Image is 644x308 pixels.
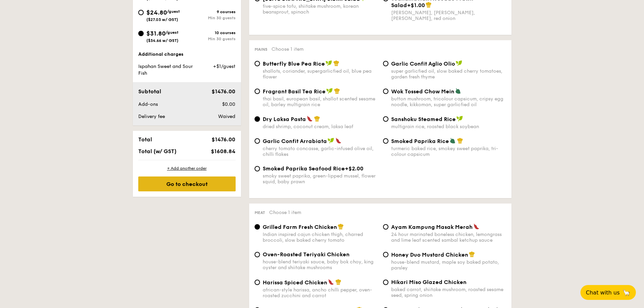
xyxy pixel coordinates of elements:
div: Go to checkout [138,176,236,191]
div: [PERSON_NAME], [PERSON_NAME], [PERSON_NAME], red onion [391,10,506,21]
span: Honey Duo Mustard Chicken [391,252,468,258]
span: Butterfly Blue Pea Rice [263,61,325,67]
span: /guest [167,9,180,14]
span: $24.80 [146,9,167,16]
div: button mushroom, tricolour capsicum, cripsy egg noodle, kikkoman, super garlicfied oil [391,96,506,108]
span: +$2.00 [345,165,363,172]
img: icon-spicy.37a8142b.svg [335,138,341,144]
span: Delivery fee [138,114,165,119]
img: icon-vegan.f8ff3823.svg [326,88,333,94]
img: icon-chef-hat.a58ddaea.svg [335,279,341,285]
div: five-spice tofu, shiitake mushroom, korean beansprout, spinach [263,3,378,15]
input: Grilled Farm Fresh ChickenIndian inspired cajun chicken thigh, charred broccoli, slow baked cherr... [255,224,260,230]
img: icon-chef-hat.a58ddaea.svg [334,88,340,94]
button: Chat with us🦙 [580,285,636,300]
span: +$1.00 [407,2,425,8]
input: $31.80/guest($34.66 w/ GST)10 coursesMin 30 guests [138,31,144,36]
div: 10 courses [187,30,236,35]
img: icon-spicy.37a8142b.svg [307,116,313,122]
img: icon-vegan.f8ff3823.svg [456,116,463,122]
div: dried shrimp, coconut cream, laksa leaf [263,124,378,129]
span: $1608.84 [211,148,235,155]
div: multigrain rice, roasted black soybean [391,124,506,129]
img: icon-spicy.37a8142b.svg [328,279,334,285]
span: Total [138,136,152,143]
img: icon-chef-hat.a58ddaea.svg [426,2,432,8]
input: Fragrant Basil Tea Ricethai basil, european basil, shallot scented sesame oil, barley multigrain ... [255,89,260,94]
div: 24 hour marinated boneless chicken, lemongrass and lime leaf scented sambal ketchup sauce [391,232,506,243]
div: 9 courses [187,9,236,14]
input: Butterfly Blue Pea Riceshallots, coriander, supergarlicfied oil, blue pea flower [255,61,260,66]
input: Hikari Miso Glazed Chickenbaked carrot, shiitake mushroom, roasted sesame seed, spring onion [383,280,388,285]
div: Min 30 guests [187,37,236,41]
span: Smoked Paprika Seafood Rice [263,165,345,172]
div: house-blend mustard, maple soy baked potato, parsley [391,259,506,271]
img: icon-vegan.f8ff3823.svg [456,60,462,66]
div: turmeric baked rice, smokey sweet paprika, tri-colour capsicum [391,146,506,157]
span: $1476.00 [212,88,235,95]
span: Subtotal [138,88,161,95]
img: icon-spicy.37a8142b.svg [473,223,479,230]
span: Sanshoku Steamed Rice [391,116,456,122]
div: cherry tomato concasse, garlic-infused olive oil, chilli flakes [263,146,378,157]
input: Garlic Confit Arrabiatacherry tomato concasse, garlic-infused olive oil, chilli flakes [255,138,260,144]
span: /guest [166,30,178,35]
img: icon-chef-hat.a58ddaea.svg [457,138,463,144]
span: Wok Tossed Chow Mein [391,88,454,95]
input: Garlic Confit Aglio Oliosuper garlicfied oil, slow baked cherry tomatoes, garden fresh thyme [383,61,388,66]
div: Indian inspired cajun chicken thigh, charred broccoli, slow baked cherry tomato [263,232,378,243]
div: smoky sweet paprika, green-lipped mussel, flower squid, baby prawn [263,173,378,185]
input: Wok Tossed Chow Meinbutton mushroom, tricolour capsicum, cripsy egg noodle, kikkoman, super garli... [383,89,388,94]
div: + Add another order [138,166,236,171]
img: icon-chef-hat.a58ddaea.svg [314,116,320,122]
input: Oven-Roasted Teriyaki Chickenhouse-blend teriyaki sauce, baby bok choy, king oyster and shiitake ... [255,252,260,257]
span: +$1/guest [213,64,235,69]
div: Additional charges [138,51,236,58]
span: Waived [218,114,235,119]
span: Mains [255,47,267,52]
input: Smoked Paprika Seafood Rice+$2.00smoky sweet paprika, green-lipped mussel, flower squid, baby prawn [255,166,260,171]
input: Harissa Spiced Chickenafrican-style harissa, ancho chilli pepper, oven-roasted zucchini and carrot [255,280,260,285]
img: icon-chef-hat.a58ddaea.svg [333,60,339,66]
span: Total (w/ GST) [138,148,176,155]
div: thai basil, european basil, shallot scented sesame oil, barley multigrain rice [263,96,378,108]
span: Choose 1 item [271,46,304,52]
span: $0.00 [222,101,235,107]
div: Min 30 guests [187,16,236,20]
img: icon-vegetarian.fe4039eb.svg [450,138,456,144]
span: ($34.66 w/ GST) [146,38,178,43]
input: Ayam Kampung Masak Merah24 hour marinated boneless chicken, lemongrass and lime leaf scented samb... [383,224,388,230]
span: Meat [255,210,265,215]
div: shallots, coriander, supergarlicfied oil, blue pea flower [263,68,378,80]
img: icon-vegetarian.fe4039eb.svg [455,88,461,94]
span: Garlic Confit Arrabiata [263,138,327,144]
input: Sanshoku Steamed Ricemultigrain rice, roasted black soybean [383,116,388,122]
input: Smoked Paprika Riceturmeric baked rice, smokey sweet paprika, tri-colour capsicum [383,138,388,144]
span: Hikari Miso Glazed Chicken [391,279,467,285]
input: Dry Laksa Pastadried shrimp, coconut cream, laksa leaf [255,116,260,122]
span: Ayam Kampung Masak Merah [391,224,473,230]
input: $24.80/guest($27.03 w/ GST)9 coursesMin 30 guests [138,10,144,15]
div: house-blend teriyaki sauce, baby bok choy, king oyster and shiitake mushrooms [263,259,378,270]
span: Oven-Roasted Teriyaki Chicken [263,251,350,258]
img: icon-chef-hat.a58ddaea.svg [338,223,344,230]
span: Smoked Paprika Rice [391,138,449,144]
input: Honey Duo Mustard Chickenhouse-blend mustard, maple soy baked potato, parsley [383,252,388,257]
span: Garlic Confit Aglio Olio [391,61,455,67]
span: ($27.03 w/ GST) [146,17,178,22]
div: african-style harissa, ancho chilli pepper, oven-roasted zucchini and carrot [263,287,378,299]
span: $1476.00 [212,136,235,143]
img: icon-vegan.f8ff3823.svg [328,138,334,144]
span: Ispahan Sweet and Sour Fish [138,64,193,76]
span: Harissa Spiced Chicken [263,279,327,286]
span: $31.80 [146,30,166,37]
span: Choose 1 item [269,210,301,215]
span: Fragrant Basil Tea Rice [263,88,326,95]
img: icon-chef-hat.a58ddaea.svg [469,251,475,257]
span: Dry Laksa Pasta [263,116,306,122]
div: baked carrot, shiitake mushroom, roasted sesame seed, spring onion [391,287,506,298]
span: Grilled Farm Fresh Chicken [263,224,337,230]
span: Add-ons [138,101,158,107]
div: super garlicfied oil, slow baked cherry tomatoes, garden fresh thyme [391,68,506,80]
img: icon-vegan.f8ff3823.svg [326,60,332,66]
